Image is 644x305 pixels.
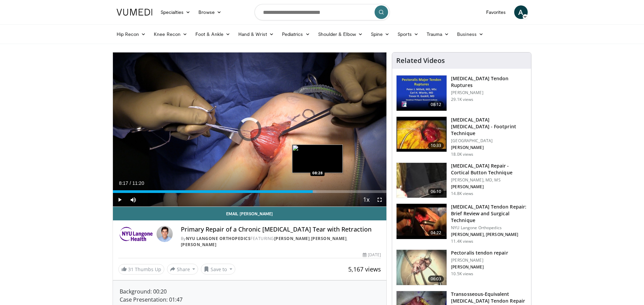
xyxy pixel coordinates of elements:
[128,266,134,273] span: 31
[181,236,381,248] div: By FEATURING , ,
[428,142,444,149] span: 10:33
[234,27,278,41] a: Hand & Wrist
[451,152,473,157] p: 18.0K views
[396,203,527,244] a: 04:22 [MEDICAL_DATA] Tendon Repair: Brief Review and Surgical Technique NYU Langone Orthopedics [...
[132,180,144,186] span: 11:20
[117,9,152,16] img: VuMedi Logo
[428,101,444,108] span: 08:12
[451,138,527,144] p: [GEOGRAPHIC_DATA]
[396,116,527,157] a: 10:33 [MEDICAL_DATA] [MEDICAL_DATA] - Footprint Technique [GEOGRAPHIC_DATA] [PERSON_NAME] 18.0K v...
[278,27,314,41] a: Pediatrics
[451,239,473,244] p: 11.4K views
[113,27,150,41] a: Hip Recon
[451,203,527,224] h3: [MEDICAL_DATA] Tendon Repair: Brief Review and Surgical Technique
[130,180,131,186] span: /
[396,57,445,65] h4: Related Videos
[451,116,527,137] h3: [MEDICAL_DATA] [MEDICAL_DATA] - Footprint Technique
[194,5,225,19] a: Browse
[363,252,381,258] div: [DATE]
[126,193,140,206] button: Mute
[397,204,447,239] img: E-HI8y-Omg85H4KX4xMDoxOmdtO40mAx.150x105_q85_crop-smart_upscale.jpg
[359,193,373,206] button: Playback Rate
[482,5,510,19] a: Favorites
[451,90,527,95] p: [PERSON_NAME]
[167,264,198,275] button: Share
[396,75,527,111] a: 08:12 [MEDICAL_DATA] Tendon Ruptures [PERSON_NAME] 29.1K views
[451,258,508,263] p: [PERSON_NAME]
[118,226,154,242] img: NYU Langone Orthopedics
[367,27,393,41] a: Spine
[428,276,444,282] span: 06:03
[423,27,453,41] a: Trauma
[451,249,508,256] h3: Pectoralis tendon repair
[191,27,234,41] a: Foot & Ankle
[451,191,473,196] p: 14.8K views
[396,249,527,285] a: 06:03 Pectoralis tendon repair [PERSON_NAME] [PERSON_NAME] 10.5K views
[453,27,487,41] a: Business
[157,5,195,19] a: Specialties
[393,27,423,41] a: Sports
[113,193,126,206] button: Play
[428,230,444,236] span: 04:22
[113,207,387,220] a: Email [PERSON_NAME]
[451,184,527,190] p: [PERSON_NAME]
[451,232,527,237] p: [PERSON_NAME], [PERSON_NAME]
[451,75,527,89] h3: [MEDICAL_DATA] Tendon Ruptures
[348,265,381,273] span: 5,167 views
[451,97,473,102] p: 29.1K views
[201,264,235,275] button: Save to
[118,264,164,275] a: 31 Thumbs Up
[186,236,251,241] a: NYU Langone Orthopedics
[428,188,444,195] span: 06:10
[397,163,447,198] img: XzOTlMlQSGUnbGTX4xMDoxOjA4MTsiGN.150x105_q85_crop-smart_upscale.jpg
[314,27,367,41] a: Shoulder & Elbow
[396,162,527,198] a: 06:10 [MEDICAL_DATA] Repair - Cortical Button Technique [PERSON_NAME], MD, MS [PERSON_NAME] 14.8K...
[451,162,527,176] h3: [MEDICAL_DATA] Repair - Cortical Button Technique
[397,75,447,111] img: 159936_0000_1.png.150x105_q85_crop-smart_upscale.jpg
[451,264,508,270] p: [PERSON_NAME]
[397,117,447,152] img: Picture_9_1_3.png.150x105_q85_crop-smart_upscale.jpg
[113,190,387,193] div: Progress Bar
[451,271,473,277] p: 10.5K views
[113,52,387,207] video-js: Video Player
[311,236,347,241] a: [PERSON_NAME]
[451,225,527,231] p: NYU Langone Orthopedics
[451,291,527,304] h3: Transosseous-Equivalent [MEDICAL_DATA] Tendon Repair
[292,145,343,173] img: image.jpeg
[157,226,173,242] img: Avatar
[181,226,381,233] h4: Primary Repair of a Chronic [MEDICAL_DATA] Tear with Retraction
[255,4,390,20] input: Search topics, interventions
[514,5,528,19] a: A
[119,180,128,186] span: 8:17
[150,27,191,41] a: Knee Recon
[397,250,447,285] img: 320463_0002_1.png.150x105_q85_crop-smart_upscale.jpg
[373,193,386,206] button: Fullscreen
[451,177,527,183] p: [PERSON_NAME], MD, MS
[181,242,217,247] a: [PERSON_NAME]
[274,236,310,241] a: [PERSON_NAME]
[451,145,527,150] p: [PERSON_NAME]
